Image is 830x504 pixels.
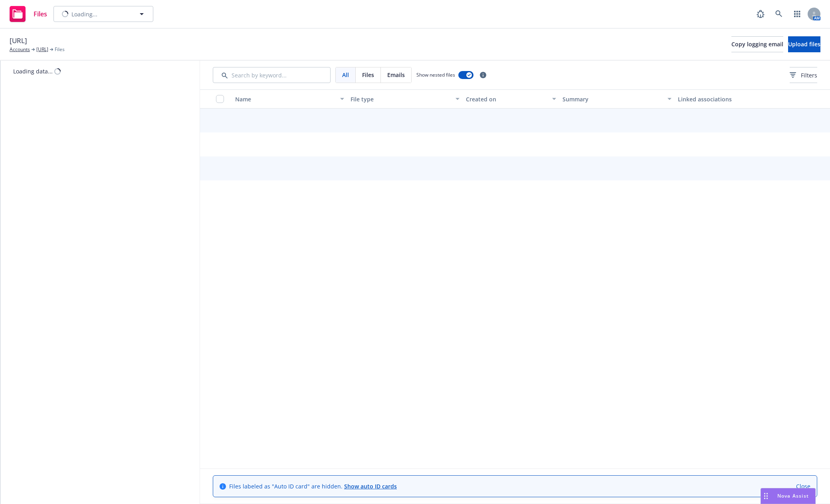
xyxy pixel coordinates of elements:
button: Upload files [788,36,820,52]
span: Files [362,71,374,79]
button: Created on [463,89,559,109]
button: Summary [559,89,675,109]
div: Created on [466,95,547,103]
a: Close [796,482,810,490]
span: Filters [790,71,817,79]
span: Nova Assist [777,492,809,499]
input: Select all [216,95,224,103]
div: Drag to move [761,488,771,504]
button: Loading... [53,6,153,22]
a: Report a Bug [753,6,769,22]
span: Emails [387,71,405,79]
a: Search [771,6,787,22]
div: Name [235,95,335,103]
span: All [342,71,349,79]
input: Search by keyword... [213,67,331,83]
a: [URL] [36,46,48,53]
span: Loading... [71,10,97,18]
span: Files [55,46,65,53]
div: Loading data... [13,67,53,75]
span: Files [34,11,47,17]
button: Nova Assist [761,488,816,504]
span: Filters [801,71,817,79]
button: Linked associations [675,89,790,109]
span: [URL] [10,36,27,46]
div: File type [351,95,451,103]
span: Upload files [788,40,820,48]
span: Show nested files [416,71,455,78]
a: Files [6,3,50,25]
span: Copy logging email [731,40,783,48]
button: Copy logging email [731,36,783,52]
a: Accounts [10,46,30,53]
a: Show auto ID cards [344,482,397,490]
button: Name [232,89,347,109]
button: Filters [790,67,817,83]
div: Summary [563,95,663,103]
div: Linked associations [678,95,787,103]
span: Files labeled as "Auto ID card" are hidden. [229,482,397,490]
a: Switch app [789,6,805,22]
button: File type [347,89,463,109]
